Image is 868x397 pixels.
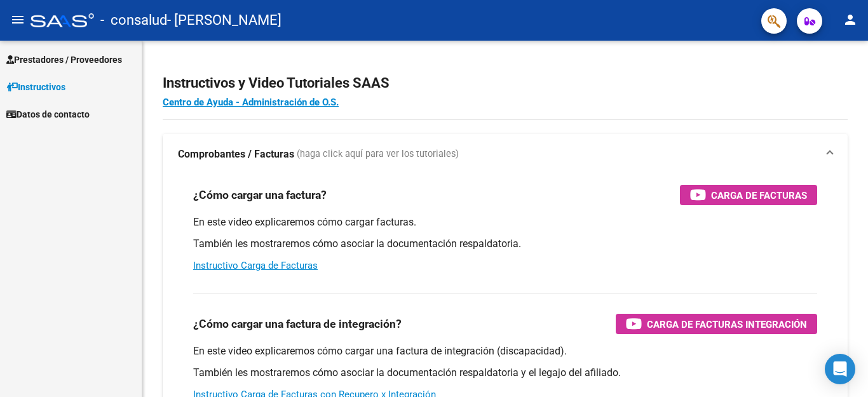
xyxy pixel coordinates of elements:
p: También les mostraremos cómo asociar la documentación respaldatoria. [193,237,817,251]
strong: Comprobantes / Facturas [178,147,294,161]
span: Carga de Facturas Integración [647,316,807,332]
mat-icon: person [843,12,858,27]
button: Carga de Facturas Integración [616,314,817,334]
h3: ¿Cómo cargar una factura de integración? [193,315,402,333]
button: Carga de Facturas [680,185,817,205]
p: En este video explicaremos cómo cargar una factura de integración (discapacidad). [193,344,817,358]
span: (haga click aquí para ver los tutoriales) [297,147,459,161]
span: Carga de Facturas [711,187,807,203]
div: Open Intercom Messenger [825,354,855,384]
span: - [PERSON_NAME] [167,6,281,34]
span: Prestadores / Proveedores [6,53,122,67]
span: - consalud [100,6,167,34]
mat-expansion-panel-header: Comprobantes / Facturas (haga click aquí para ver los tutoriales) [163,134,848,175]
a: Instructivo Carga de Facturas [193,260,318,271]
span: Datos de contacto [6,107,90,121]
a: Centro de Ayuda - Administración de O.S. [163,97,339,108]
h2: Instructivos y Video Tutoriales SAAS [163,71,848,95]
p: En este video explicaremos cómo cargar facturas. [193,215,817,229]
h3: ¿Cómo cargar una factura? [193,186,327,204]
mat-icon: menu [10,12,25,27]
span: Instructivos [6,80,65,94]
p: También les mostraremos cómo asociar la documentación respaldatoria y el legajo del afiliado. [193,366,817,380]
